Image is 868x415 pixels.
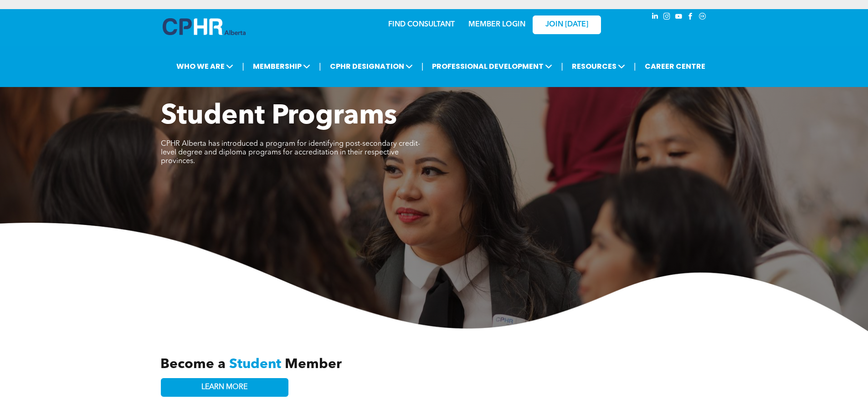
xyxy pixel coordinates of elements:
span: LEARN MORE [201,383,247,392]
a: youtube [674,11,684,24]
li: | [561,57,563,76]
span: Student [229,358,281,371]
span: JOIN [DATE] [545,20,588,29]
span: RESOURCES [569,58,628,75]
span: WHO WE ARE [174,58,236,75]
a: LEARN MORE [161,378,288,397]
span: Become a [160,358,226,371]
li: | [242,57,244,76]
span: Student Programs [161,103,397,130]
a: instagram [662,11,672,24]
span: PROFESSIONAL DEVELOPMENT [429,58,555,75]
a: FIND CONSULTANT [388,21,455,28]
span: CPHR Alberta has introduced a program for identifying post-secondary credit-level degree and dipl... [161,140,420,165]
img: A blue and white logo for cp alberta [163,18,246,35]
li: | [421,57,424,76]
a: Social network [698,11,708,24]
li: | [634,57,636,76]
a: MEMBER LOGIN [468,21,525,28]
a: linkedin [650,11,660,24]
span: MEMBERSHIP [250,58,313,75]
span: CPHR DESIGNATION [327,58,416,75]
a: CAREER CENTRE [642,58,708,75]
li: | [319,57,321,76]
a: facebook [686,11,696,24]
span: Member [285,358,342,371]
a: JOIN [DATE] [533,15,601,34]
